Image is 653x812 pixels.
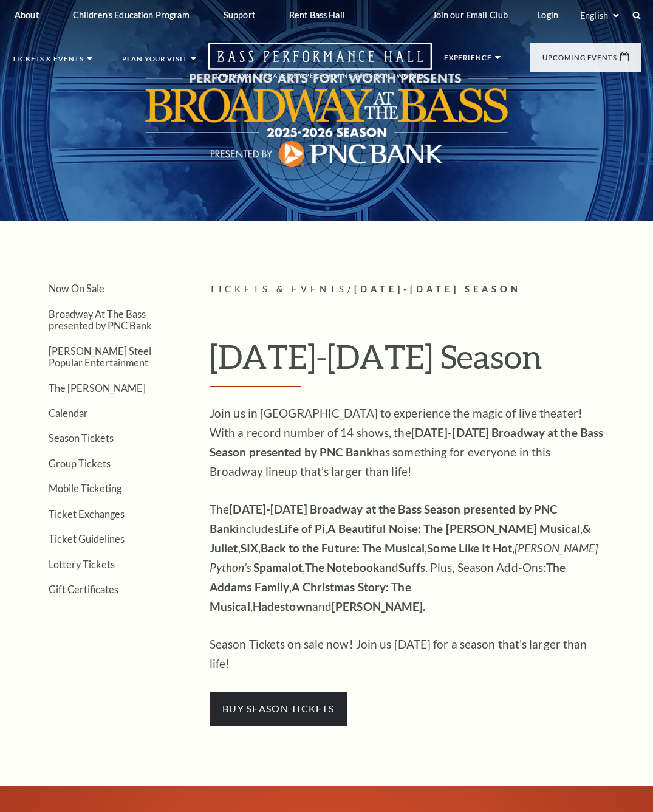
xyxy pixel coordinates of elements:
a: Group Tickets [49,458,111,469]
strong: Life of Pi [279,521,325,535]
select: Select: [578,10,621,21]
p: Join us in [GEOGRAPHIC_DATA] to experience the magic of live theater! With a record number of 14 ... [210,404,604,481]
strong: Back to the Future: The Musical [261,541,425,555]
strong: Some Like It Hot [427,541,512,555]
a: Mobile Ticketing [49,483,121,494]
a: Gift Certificates [49,583,118,595]
p: Upcoming Events [542,54,617,67]
a: The [PERSON_NAME] [49,382,146,394]
p: / [210,282,641,297]
h1: [DATE]-[DATE] Season [210,337,641,387]
span: [DATE]-[DATE] Season [354,284,521,294]
span: Tickets & Events [210,284,347,294]
p: The includes , , , , , , , and . Plus, Season Add-Ons: , , and [210,500,604,616]
p: Season Tickets on sale now! Join us [DATE] for a season that's larger than life! [210,635,604,673]
p: Experience [444,54,492,67]
p: About [15,10,39,20]
p: Tickets & Events [12,55,84,69]
a: Lottery Tickets [49,559,115,570]
strong: A Christmas Story: The Musical [210,580,411,613]
strong: Hadestown [253,599,312,613]
p: Support [224,10,255,20]
strong: [DATE]-[DATE] Broadway at the Bass Season presented by PNC Bank [210,502,558,535]
a: Calendar [49,407,88,419]
strong: Spamalot [253,560,303,574]
a: Season Tickets [49,432,114,444]
a: Ticket Exchanges [49,508,125,520]
a: Now On Sale [49,283,104,294]
a: buy season tickets [210,701,347,715]
a: [PERSON_NAME] Steel Popular Entertainment [49,345,151,368]
strong: [PERSON_NAME]. [332,599,425,613]
strong: & Juliet [210,521,591,555]
strong: Suffs [398,560,425,574]
a: Broadway At The Bass presented by PNC Bank [49,308,152,331]
strong: SIX [241,541,258,555]
strong: A Beautiful Noise: The [PERSON_NAME] Musical [327,521,579,535]
strong: The Addams Family [210,560,566,594]
em: [PERSON_NAME] Python’s [210,541,598,574]
p: Plan Your Visit [122,55,188,69]
p: Rent Bass Hall [289,10,345,20]
p: Children's Education Program [73,10,190,20]
strong: [DATE]-[DATE] Broadway at the Bass Season presented by PNC Bank [210,425,603,459]
span: buy season tickets [210,692,347,726]
strong: The Notebook [305,560,379,574]
a: Ticket Guidelines [49,533,125,545]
